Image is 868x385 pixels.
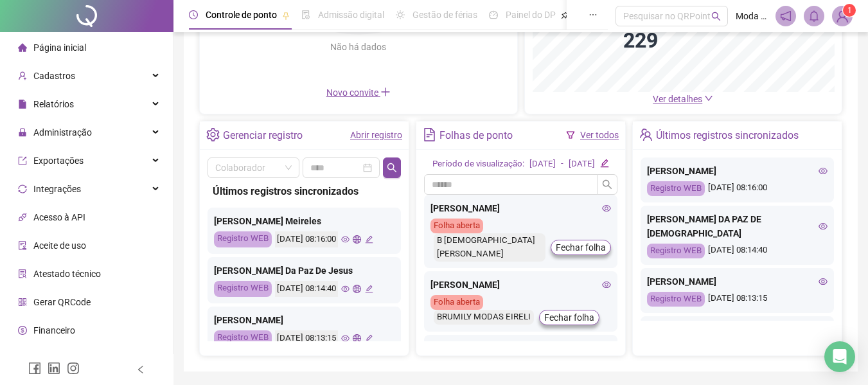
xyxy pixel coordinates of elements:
[808,10,820,22] span: bell
[33,42,86,53] span: Página inicial
[824,341,855,372] div: Open Intercom Messenger
[18,128,27,137] span: lock
[189,10,198,19] span: clock-circle
[647,212,828,240] div: [PERSON_NAME] DA PAZ DE [DEMOGRAPHIC_DATA]
[561,157,563,171] div: -
[318,10,384,20] span: Admissão digital
[214,231,272,247] div: Registro WEB
[580,130,619,140] a: Ver todos
[33,297,91,307] span: Gerar QRCode
[206,10,277,20] span: Controle de ponto
[33,354,98,364] span: Central de ajuda
[602,204,611,213] span: eye
[647,274,828,289] div: [PERSON_NAME]
[380,87,391,97] span: plus
[430,219,483,233] div: Folha aberta
[647,292,828,307] div: [DATE] 08:13:15
[843,4,856,17] sup: Atualize o seu contato no menu Meus Dados
[350,130,402,140] a: Abrir registro
[711,12,721,21] span: search
[341,285,350,293] span: eye
[602,179,612,190] span: search
[326,87,391,98] span: Novo convite
[341,334,350,343] span: eye
[48,362,60,375] span: linkedin
[544,310,594,325] span: Fechar folha
[430,278,611,292] div: [PERSON_NAME]
[28,362,41,375] span: facebook
[275,231,338,247] div: [DATE] 08:16:00
[206,128,220,141] span: setting
[602,280,611,289] span: eye
[819,166,828,175] span: eye
[33,184,81,194] span: Integrações
[412,10,477,20] span: Gestão de férias
[656,125,799,147] div: Últimos registros sincronizados
[423,128,436,141] span: file-text
[647,292,705,307] div: Registro WEB
[653,94,702,104] span: Ver detalhes
[819,222,828,231] span: eye
[214,313,394,327] div: [PERSON_NAME]
[551,240,611,255] button: Fechar folha
[275,330,338,346] div: [DATE] 08:13:15
[430,295,483,310] div: Folha aberta
[223,125,303,147] div: Gerenciar registro
[387,163,397,173] span: search
[18,184,27,193] span: sync
[736,9,768,23] span: Moda Mix
[33,127,92,138] span: Administração
[432,157,524,171] div: Período de visualização:
[33,71,75,81] span: Cadastros
[529,157,556,171] div: [DATE]
[18,298,27,307] span: qrcode
[430,341,611,355] div: [PERSON_NAME]
[506,10,556,20] span: Painel do DP
[647,244,828,258] div: [DATE] 08:14:40
[18,100,27,109] span: file
[600,159,608,167] span: edit
[647,181,705,196] div: Registro WEB
[18,326,27,335] span: dollar
[18,156,27,165] span: export
[136,365,145,374] span: left
[647,244,705,258] div: Registro WEB
[18,213,27,222] span: api
[566,130,575,139] span: filter
[275,281,338,297] div: [DATE] 08:14:40
[365,334,373,343] span: edit
[647,164,828,178] div: [PERSON_NAME]
[33,325,75,336] span: Financeiro
[214,281,272,297] div: Registro WEB
[33,269,101,279] span: Atestado técnico
[214,214,394,228] div: [PERSON_NAME] Meireles
[647,181,828,196] div: [DATE] 08:16:00
[353,334,361,343] span: global
[18,71,27,80] span: user-add
[780,10,792,22] span: notification
[33,99,74,109] span: Relatórios
[434,233,545,262] div: B [DEMOGRAPHIC_DATA] [PERSON_NAME]
[365,285,373,293] span: edit
[18,241,27,250] span: audit
[434,310,534,325] div: BRUMILY MODAS EIRELI
[33,212,85,222] span: Acesso à API
[589,10,598,19] span: ellipsis
[365,235,373,244] span: edit
[847,6,852,15] span: 1
[396,10,405,19] span: sun
[299,40,418,54] div: Não há dados
[353,235,361,244] span: global
[704,94,713,103] span: down
[639,128,653,141] span: team
[653,94,713,104] a: Ver detalhes down
[341,235,350,244] span: eye
[561,12,569,19] span: pushpin
[569,157,595,171] div: [DATE]
[33,156,84,166] span: Exportações
[833,6,852,26] img: 20463
[489,10,498,19] span: dashboard
[213,183,396,199] div: Últimos registros sincronizados
[353,285,361,293] span: global
[539,310,599,325] button: Fechar folha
